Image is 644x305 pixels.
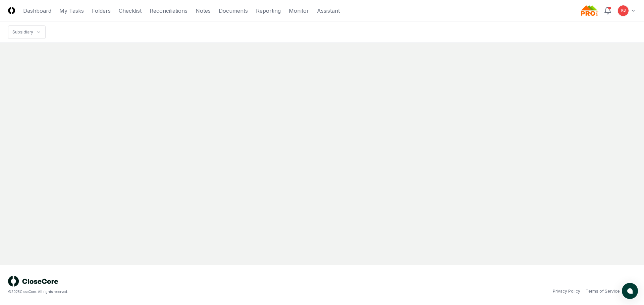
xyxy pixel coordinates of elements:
[621,8,626,13] span: KB
[23,7,51,15] a: Dashboard
[12,29,33,35] div: Subsidiary
[219,7,248,15] a: Documents
[553,288,580,294] a: Privacy Policy
[622,283,638,299] button: atlas-launcher
[8,25,46,39] nav: breadcrumb
[8,276,58,287] img: logo
[617,5,629,17] button: KB
[256,7,281,15] a: Reporting
[586,288,620,294] a: Terms of Service
[8,289,322,294] div: © 2025 CloseCore. All rights reserved.
[289,7,309,15] a: Monitor
[92,7,111,15] a: Folders
[59,7,84,15] a: My Tasks
[317,7,340,15] a: Assistant
[8,7,15,14] img: Logo
[150,7,187,15] a: Reconciliations
[581,5,598,16] img: Probar logo
[196,7,211,15] a: Notes
[119,7,142,15] a: Checklist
